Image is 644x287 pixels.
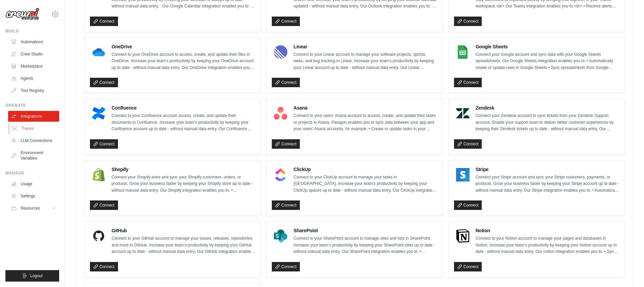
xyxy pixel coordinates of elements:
[112,113,255,133] p: Connect to your Confluence account access, create, and update their documents in Confluence. Incr...
[92,45,105,59] img: OneDrive Logo
[112,51,255,71] p: Connect to your OneDrive account to access, create, and update their files in OneDrive. Increase ...
[9,123,60,134] a: Traces
[5,28,59,34] div: Build
[8,37,59,47] a: Automations
[274,229,287,243] img: SharePoint Logo
[8,178,59,189] a: Usage
[8,73,59,84] a: Agents
[90,139,118,149] a: Connect
[476,166,619,173] h4: Stripe
[454,78,482,87] a: Connect
[8,147,59,164] a: Environment Variables
[90,262,118,271] a: Connect
[112,174,255,194] p: Connect your Shopify store and sync your Shopify customers, orders, or products. Grow your busine...
[92,106,105,120] img: Confluence Logo
[293,51,437,71] p: Connect to your Linear account to manage your software projects, sprints, tasks, and bug tracking...
[5,270,59,282] button: Logout
[90,17,118,26] a: Connect
[476,113,619,133] p: Connect your Zendesk account to sync tickets from your Zendesk Support account. Enable your suppo...
[454,17,482,26] a: Connect
[8,111,59,122] a: Integrations
[274,168,287,182] img: ClickUp Logo
[112,166,255,173] h4: Shopify
[476,174,619,194] p: Connect your Stripe account and sync your Stripe customers, payments, or products. Grow your busi...
[476,227,619,234] h4: Notion
[5,103,59,108] div: Operate
[92,229,105,243] img: GitHub Logo
[456,45,470,59] img: Google Sheets Logo
[112,227,255,234] h4: GitHub
[272,262,300,271] a: Connect
[274,106,287,120] img: Asana Logo
[112,43,255,50] h4: OneDrive
[90,200,118,210] a: Connect
[456,168,470,182] img: Stripe Logo
[30,273,43,279] span: Logout
[90,78,118,87] a: Connect
[293,113,437,133] p: Connect to your users’ Asana account to access, create, and update their tasks or projects in Asa...
[476,235,619,255] p: Connect to your Notion account to manage your pages and databases in Notion. Increase your team’s...
[5,8,39,21] img: Logo
[293,166,437,173] h4: ClickUp
[8,191,59,201] a: Settings
[112,235,255,255] p: Connect to your GitHub account to manage your issues, releases, repositories, and more in GitHub....
[272,139,300,149] a: Connect
[476,104,619,111] h4: Zendesk
[92,168,105,182] img: Shopify Logo
[293,104,437,111] h4: Asana
[293,227,437,234] h4: SharePoint
[293,43,437,50] h4: Linear
[21,206,40,211] span: Resources
[8,61,59,72] a: Marketplace
[456,106,470,120] img: Zendesk Logo
[272,78,300,87] a: Connect
[476,51,619,71] p: Connect your Google account and sync data with your Google Sheets spreadsheets. Our Google Sheets...
[476,43,619,50] h4: Google Sheets
[112,104,255,111] h4: Confluence
[293,235,437,255] p: Connect to your SharePoint account to manage sites and lists in SharePoint. Increase your team’s ...
[293,174,437,194] p: Connect to your ClickUp account to manage your tasks in [GEOGRAPHIC_DATA]. Increase your team’s p...
[454,262,482,271] a: Connect
[5,170,59,176] div: Manage
[272,200,300,210] a: Connect
[454,200,482,210] a: Connect
[454,139,482,149] a: Connect
[8,135,59,146] a: LLM Connections
[8,49,59,59] a: Crew Studio
[272,17,300,26] a: Connect
[274,45,287,59] img: Linear Logo
[456,229,470,243] img: Notion Logo
[8,85,59,96] a: Tool Registry
[8,203,59,214] button: Resources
